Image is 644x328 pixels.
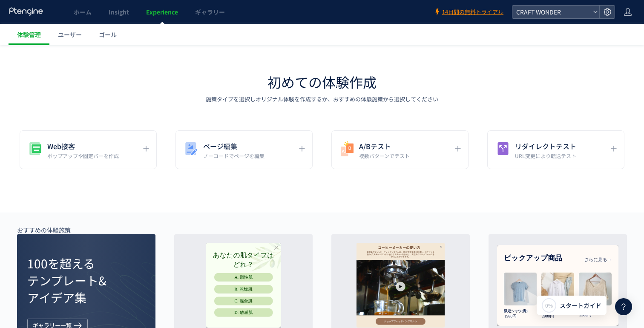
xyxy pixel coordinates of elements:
p: 複数パターンでテスト [359,152,410,159]
p: URL変更により転送テスト [515,152,576,159]
span: ホーム [74,8,92,16]
span: 14日間の無料トライアル [442,8,503,16]
span: スタートガイド [560,301,601,310]
span: Insight [109,8,129,16]
span: ギャラリー [195,8,225,16]
h5: A/Bテスト [359,140,410,152]
p: 施策タイプを選択しオリジナル体験を作成するか、おすすめの体験施策から選択してください [206,95,438,104]
p: ノーコードでページを編集 [203,152,264,159]
h1: 初めての体験作成 [267,72,377,92]
h5: ページ編集 [203,140,264,152]
span: ユーザー [58,30,82,39]
span: 0% [545,302,553,309]
h2: 100を超える テンプレート& アイデア集 [27,255,112,306]
span: ゴール [99,30,117,39]
h5: Web接客 [47,140,119,152]
span: 体験管理 [17,30,41,39]
a: 14日間の無料トライアル [434,8,503,16]
p: おすすめの体験施策 [17,226,71,234]
span: CRAFT WONDER [514,6,589,18]
h5: リダイレクトテスト [515,140,576,152]
span: Experience [146,8,178,16]
p: ポップアップや固定バーを作成 [47,152,119,159]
